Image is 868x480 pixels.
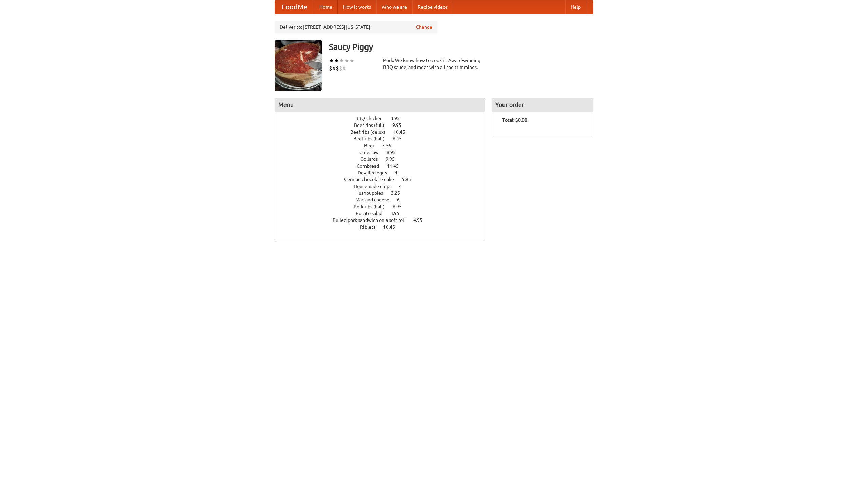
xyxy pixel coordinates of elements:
div: Deliver to: [STREET_ADDRESS][US_STATE] [275,21,437,33]
span: 9.95 [386,156,401,162]
span: Coleslaw [359,150,386,155]
a: Change [416,24,432,31]
h3: Saucy Piggy [329,40,593,54]
span: Housemade chips [354,184,398,189]
a: Beef ribs (full) 9.95 [354,122,414,128]
a: Who we are [376,0,412,14]
a: Potato salad 3.95 [356,211,412,216]
a: Collards 9.95 [360,156,407,162]
span: Beef ribs (full) [354,122,391,128]
span: Devilled eggs [358,170,394,175]
li: $ [332,64,336,72]
b: Total: $0.00 [502,117,527,123]
h4: Menu [275,98,485,112]
span: 6.95 [393,204,409,209]
a: Beer 7.55 [364,143,404,148]
span: Pulled pork sandwich on a soft roll [333,217,412,223]
span: 3.95 [390,211,406,216]
span: BBQ chicken [355,116,390,121]
a: FoodMe [275,0,314,14]
a: Cornbread 11.45 [357,163,411,169]
li: ★ [339,57,344,64]
span: German chocolate cake [344,177,401,182]
li: $ [336,64,339,72]
a: Help [565,0,586,14]
span: Beer [364,143,381,148]
a: German chocolate cake 5.95 [344,177,423,182]
a: Mac and cheese 6 [355,197,412,203]
span: 10.45 [393,129,412,135]
a: Beef ribs (delux) 10.45 [350,129,418,135]
span: Hushpuppies [355,190,390,196]
span: Beef ribs (half) [353,136,392,141]
a: Home [314,0,338,14]
a: Devilled eggs 4 [358,170,410,175]
span: 5.95 [402,177,418,182]
span: 8.95 [387,150,402,155]
span: 11.45 [387,163,406,169]
span: Beef ribs (delux) [350,129,392,135]
span: 10.45 [383,224,402,230]
span: 6.45 [393,136,409,141]
h4: Your order [492,98,593,112]
span: 4.95 [413,217,429,223]
span: Riblets [360,224,382,230]
li: ★ [329,57,334,64]
span: 9.95 [392,122,408,128]
img: angular.jpg [275,40,322,91]
span: 7.55 [382,143,398,148]
span: 6 [397,197,407,203]
span: 4.95 [391,116,407,121]
span: Collards [360,156,384,162]
a: How it works [338,0,376,14]
li: $ [342,64,346,72]
span: Pork ribs (half) [354,204,392,209]
a: Pulled pork sandwich on a soft roll 4.95 [333,217,435,223]
li: ★ [334,57,339,64]
span: Cornbread [357,163,386,169]
li: $ [339,64,342,72]
a: Riblets 10.45 [360,224,408,230]
span: Mac and cheese [355,197,396,203]
div: Pork. We know how to cook it. Award-winning BBQ sauce, and meat with all the trimmings. [383,57,485,71]
li: ★ [344,57,349,64]
a: Housemade chips 4 [354,184,414,189]
a: Hushpuppies 3.25 [355,190,413,196]
a: BBQ chicken 4.95 [355,116,412,121]
a: Recipe videos [412,0,453,14]
li: $ [329,64,332,72]
span: 3.25 [391,190,407,196]
a: Coleslaw 8.95 [359,150,408,155]
a: Pork ribs (half) 6.95 [354,204,414,209]
span: 4 [395,170,404,175]
span: Potato salad [356,211,389,216]
span: 4 [399,184,409,189]
li: ★ [349,57,354,64]
a: Beef ribs (half) 6.45 [353,136,414,141]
